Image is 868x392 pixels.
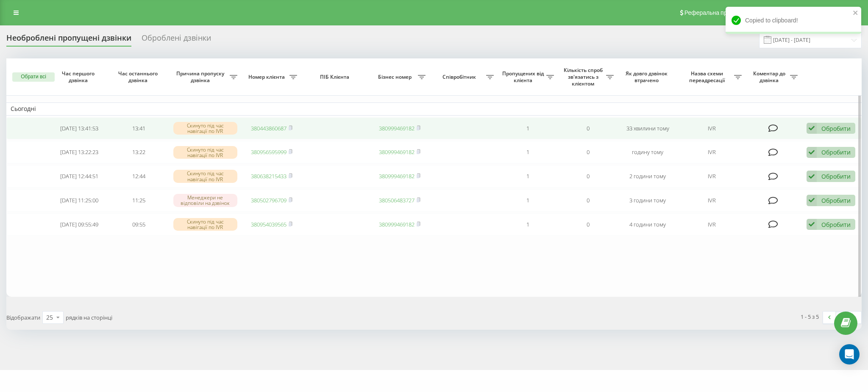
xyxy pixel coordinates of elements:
td: 11:25 [109,189,169,212]
td: 13:22 [109,141,169,163]
td: 1 [498,141,558,163]
div: Copied to clipboard! [726,7,861,34]
a: 380956595999 [251,148,287,156]
span: Причина пропуску дзвінка [173,70,230,83]
span: ПІБ Клієнта [309,74,362,80]
td: 1 [498,189,558,212]
a: 380443860687 [251,124,287,132]
a: 380954039565 [251,221,287,228]
td: IVR [678,117,746,140]
a: 380999469182 [379,124,415,132]
td: 12:44 [109,165,169,188]
div: Скинуто під час навігації по IVR [173,218,237,231]
div: Обробити [821,124,851,133]
span: Співробітник [434,74,486,80]
div: Обробити [821,221,851,229]
td: 13:41 [109,117,169,140]
button: Обрати всі [12,72,55,82]
span: Час першого дзвінка [56,70,102,83]
td: IVR [678,165,746,188]
td: 0 [558,141,618,163]
div: Обробити [821,148,851,156]
td: 0 [558,213,618,236]
a: 380999469182 [379,221,415,228]
div: Скинуто під час навігації по IVR [173,146,237,159]
td: [DATE] 12:44:51 [49,165,109,188]
a: 380999469182 [379,148,415,156]
td: годину тому [618,141,678,163]
div: Менеджери не відповіли на дзвінок [173,194,237,207]
td: IVR [678,213,746,236]
td: 0 [558,189,618,212]
td: 09:55 [109,213,169,236]
td: [DATE] 13:41:53 [49,117,109,140]
div: Оброблені дзвінки [142,33,211,47]
a: 380502796709 [251,196,287,204]
td: [DATE] 13:22:23 [49,141,109,163]
span: Коментар до дзвінка [750,70,790,83]
td: 2 години тому [618,165,678,188]
span: Час останнього дзвінка [116,70,162,83]
td: 1 [498,117,558,140]
a: 380999469182 [379,172,415,180]
div: Необроблені пропущені дзвінки [6,33,131,47]
div: 25 [46,313,53,322]
div: Обробити [821,172,851,180]
span: Кількість спроб зв'язатись з клієнтом [562,67,606,87]
span: Реферальна програма [684,9,747,16]
a: 380506483727 [379,196,415,204]
span: Номер клієнта [246,74,289,80]
td: 33 хвилини тому [618,117,678,140]
span: рядків на сторінці [66,314,112,321]
td: 1 [498,165,558,188]
div: Скинуто під час навігації по IVR [173,170,237,182]
td: [DATE] 11:25:00 [49,189,109,212]
td: IVR [678,141,746,163]
td: 1 [498,213,558,236]
div: Скинуто під час навігації по IVR [173,122,237,135]
span: Назва схеми переадресації [682,70,734,83]
td: 3 години тому [618,189,678,212]
td: 0 [558,117,618,140]
div: Обробити [821,196,851,204]
td: IVR [678,189,746,212]
a: 380638215433 [251,172,287,180]
td: [DATE] 09:55:49 [49,213,109,236]
span: Бізнес номер [374,74,418,80]
span: Як довго дзвінок втрачено [625,70,671,83]
td: 0 [558,165,618,188]
div: 1 - 5 з 5 [801,312,819,321]
button: close [853,9,859,17]
td: 4 години тому [618,213,678,236]
td: Сьогодні [6,102,862,115]
span: Відображати [6,314,40,321]
span: Пропущених від клієнта [502,70,546,83]
div: Open Intercom Messenger [839,344,860,364]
